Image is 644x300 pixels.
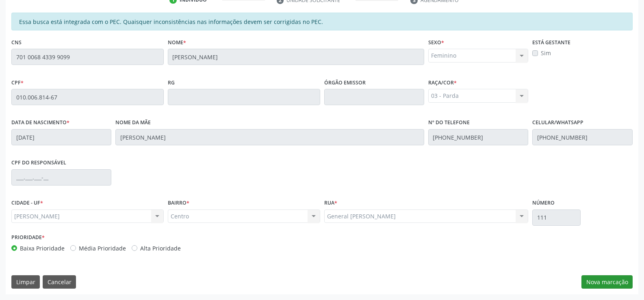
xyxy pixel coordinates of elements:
label: Sim [541,49,551,57]
label: Celular/WhatsApp [532,117,583,129]
label: CPF [11,76,24,89]
label: Nome da mãe [115,117,151,129]
input: (__) _____-_____ [532,129,632,145]
label: Número [532,197,555,209]
label: Órgão emissor [324,76,366,89]
label: Nº do Telefone [428,117,470,129]
label: Média Prioridade [79,244,126,253]
label: Nome [168,36,186,49]
label: CPF do responsável [11,157,66,169]
label: Sexo [428,36,444,49]
label: CIDADE - UF [11,197,43,209]
label: Data de nascimento [11,117,69,129]
button: Cancelar [43,275,76,289]
label: BAIRRO [168,197,189,209]
label: RG [168,76,175,89]
label: Rua [324,197,337,209]
label: Prioridade [11,231,45,244]
input: (__) _____-_____ [428,129,528,145]
button: Nova marcação [581,275,633,289]
div: Essa busca está integrada com o PEC. Quaisquer inconsistências nas informações devem ser corrigid... [11,13,633,30]
label: Alta Prioridade [140,244,181,253]
input: __/__/____ [11,129,111,145]
input: ___.___.___-__ [11,169,111,186]
label: Raça/cor [428,76,457,89]
label: Baixa Prioridade [20,244,65,253]
button: Limpar [11,275,40,289]
label: Está gestante [532,36,570,49]
label: CNS [11,36,22,49]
